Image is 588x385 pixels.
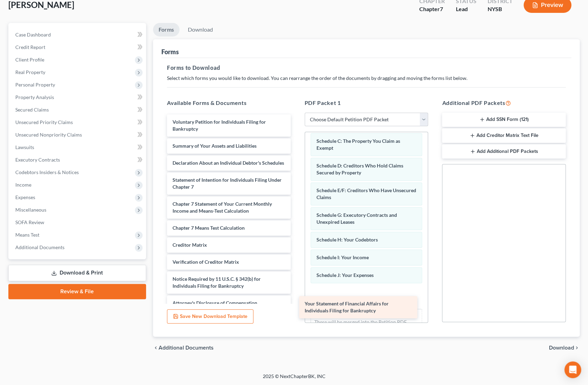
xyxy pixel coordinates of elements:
[15,82,55,88] span: Personal Property
[153,345,214,351] a: chevron_left Additional Documents
[8,265,146,281] a: Download & Print
[15,44,45,50] span: Credit Report
[10,129,146,141] a: Unsecured Nonpriority Claims
[10,154,146,166] a: Executory Contracts
[8,284,146,299] a: Review & File
[442,128,566,143] button: Add Creditor Matrix Text File
[316,187,416,200] span: Schedule E/F: Creditors Who Have Unsecured Claims
[167,309,253,324] button: Save New Download Template
[161,48,179,56] div: Forms
[456,5,476,13] div: Lead
[173,276,261,289] span: Notice Required by 11 U.S.C. § 342(b) for Individuals Filing for Bankruptcy
[173,143,257,149] span: Summary of Your Assets and Liabilities
[442,144,566,159] button: Add Additional PDF Packets
[564,361,581,378] div: Open Intercom Messenger
[15,157,60,163] span: Executory Contracts
[15,94,54,100] span: Property Analysis
[15,194,35,200] span: Expenses
[15,69,45,75] span: Real Property
[167,64,566,72] h5: Forms to Download
[316,237,378,243] span: Schedule H: Your Codebtors
[305,301,389,313] span: Your Statement of Financial Affairs for Individuals Filing for Bankruptcy
[153,345,159,351] i: chevron_left
[316,272,374,278] span: Schedule J: Your Expenses
[173,259,239,265] span: Verification of Creditor Matrix
[15,144,34,150] span: Lawsuits
[173,201,272,214] span: Chapter 7 Statement of Your Current Monthly Income and Means-Test Calculation
[15,57,44,63] span: Client Profile
[173,242,207,248] span: Creditor Matrix
[15,169,79,175] span: Codebtors Insiders & Notices
[15,132,82,138] span: Unsecured Nonpriority Claims
[153,23,180,36] a: Forms
[173,119,266,132] span: Voluntary Petition for Individuals Filing for Bankruptcy
[549,345,574,351] span: Download
[10,28,146,41] a: Case Dashboard
[305,99,428,107] h5: PDF Packet 1
[182,23,219,36] a: Download
[15,207,46,213] span: Miscellaneous
[419,5,444,13] div: Chapter
[549,345,580,351] button: Download chevron_right
[10,41,146,54] a: Credit Report
[10,104,146,116] a: Secured Claims
[15,107,49,113] span: Secured Claims
[574,345,580,351] i: chevron_right
[15,32,51,38] span: Case Dashboard
[159,345,214,351] span: Additional Documents
[316,254,369,260] span: Schedule I: Your Income
[316,212,397,225] span: Schedule G: Executory Contracts and Unexpired Leases
[442,113,566,127] button: Add SSN Form (121)
[10,91,146,104] a: Property Analysis
[15,219,44,225] span: SOFA Review
[173,300,257,306] span: Attorney's Disclosure of Compensation
[487,5,512,13] div: NYSB
[173,177,282,190] span: Statement of Intention for Individuals Filing Under Chapter 7
[173,160,284,166] span: Declaration About an Individual Debtor's Schedules
[442,99,566,107] h5: Additional PDF Packets
[15,244,64,250] span: Additional Documents
[167,99,291,107] h5: Available Forms & Documents
[10,116,146,129] a: Unsecured Priority Claims
[167,75,566,82] p: Select which forms you would like to download. You can rearrange the order of the documents by dr...
[15,119,73,125] span: Unsecured Priority Claims
[316,163,403,175] span: Schedule D: Creditors Who Hold Claims Secured by Property
[15,232,39,238] span: Means Test
[15,182,31,188] span: Income
[173,225,245,231] span: Chapter 7 Means Test Calculation
[10,141,146,154] a: Lawsuits
[10,216,146,229] a: SOFA Review
[316,138,400,151] span: Schedule C: The Property You Claim as Exempt
[440,6,443,12] span: 7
